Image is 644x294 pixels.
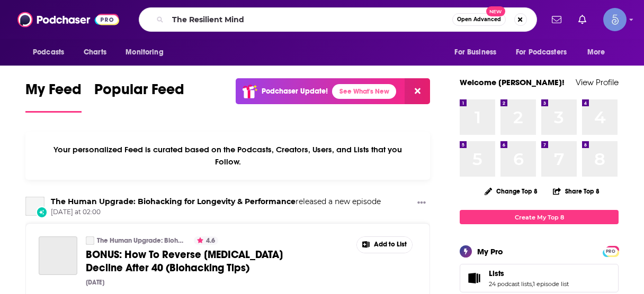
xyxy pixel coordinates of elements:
[489,269,504,278] span: Lists
[580,42,619,62] button: open menu
[603,8,627,31] button: Show profile menu
[457,17,501,22] span: Open Advanced
[97,236,184,245] a: The Human Upgrade: Biohacking for Longevity & Performance
[603,8,627,31] img: User Profile
[478,185,544,198] button: Change Top 8
[486,6,505,16] span: New
[86,236,94,245] a: The Human Upgrade: Biohacking for Longevity & Performance
[86,279,104,286] div: [DATE]
[94,80,184,113] a: Popular Feed
[194,236,218,245] button: 4.6
[532,280,533,288] span: ,
[604,247,617,255] a: PRO
[587,45,605,60] span: More
[25,197,44,216] a: The Human Upgrade: Biohacking for Longevity & Performance
[25,42,78,62] button: open menu
[33,45,64,60] span: Podcasts
[77,42,113,62] a: Charts
[25,80,82,105] span: My Feed
[460,77,565,87] a: Welcome [PERSON_NAME]!
[452,13,506,26] button: Open AdvancedNew
[17,10,119,30] img: Podchaser - Follow, Share and Rate Podcasts
[118,42,177,62] button: open menu
[576,77,619,87] a: View Profile
[51,197,296,206] a: The Human Upgrade: Biohacking for Longevity & Performance
[447,42,509,62] button: open menu
[51,197,381,207] h3: released a new episode
[86,248,283,274] span: BONUS: How To Reverse [MEDICAL_DATA] Decline After 40 (Biohacking Tips)
[460,264,619,292] span: Lists
[460,210,619,224] a: Create My Top 8
[332,84,396,99] a: See What's New
[603,8,627,31] span: Logged in as Spiral5-G1
[509,42,582,62] button: open menu
[604,247,617,255] span: PRO
[139,7,537,32] div: Search podcasts, credits, & more...
[489,269,569,278] a: Lists
[25,132,430,180] div: Your personalized Feed is curated based on the Podcasts, Creators, Users, and Lists that you Follow.
[463,271,485,286] a: Lists
[477,246,503,256] div: My Pro
[533,280,569,288] a: 1 episode list
[552,181,600,201] button: Share Top 8
[25,80,82,113] a: My Feed
[374,241,407,249] span: Add to List
[357,237,412,253] button: Show More Button
[51,208,381,217] span: [DATE] at 02:00
[84,45,106,60] span: Charts
[94,80,184,105] span: Popular Feed
[516,45,567,60] span: For Podcasters
[39,236,77,275] a: BONUS: How To Reverse Testosterone Decline After 40 (Biohacking Tips)
[489,280,532,288] a: 24 podcast lists
[36,206,48,218] div: New Episode
[413,197,430,210] button: Show More Button
[454,45,496,60] span: For Business
[548,11,566,29] a: Show notifications dropdown
[262,87,328,96] p: Podchaser Update!
[168,11,452,28] input: Search podcasts, credits, & more...
[86,248,311,274] a: BONUS: How To Reverse [MEDICAL_DATA] Decline After 40 (Biohacking Tips)
[126,45,163,60] span: Monitoring
[574,11,591,29] a: Show notifications dropdown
